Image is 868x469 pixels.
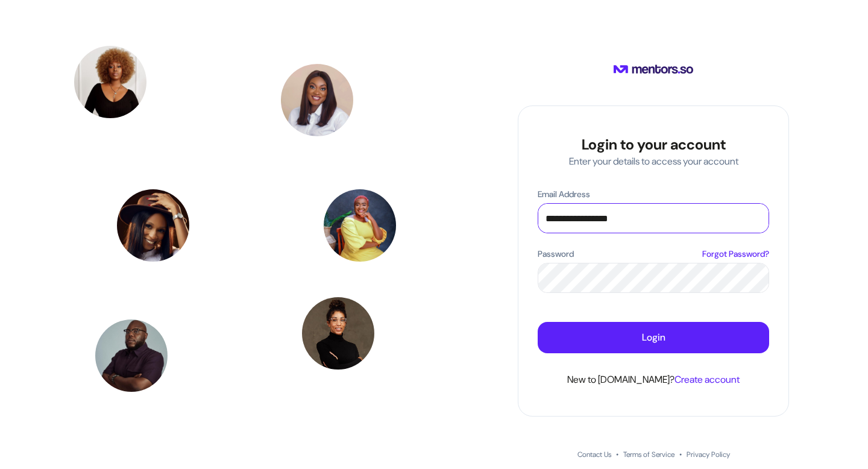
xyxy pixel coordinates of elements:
img: Bizzle [95,319,168,392]
img: Oyinkansola [117,189,189,262]
a: Forgot Password? [702,248,769,260]
input: Email Address [538,204,769,233]
a: Privacy Policy [687,450,730,459]
span: • [616,450,618,459]
a: Contact Us [577,450,611,459]
a: Terms of Service [623,450,675,459]
p: Password [538,248,574,260]
button: Login [538,322,769,353]
img: Tyomi [74,46,146,118]
img: Dr. Pamela [324,189,396,262]
img: Maya [302,297,374,370]
h4: Login to your account [582,135,726,154]
span: • [679,450,682,459]
p: Login [642,330,665,345]
img: Grace [281,64,353,136]
p: Enter your details to access your account [569,154,738,169]
p: Email Address [538,188,590,201]
p: New to [DOMAIN_NAME]? [567,373,740,387]
a: Create account [675,373,740,386]
input: Password [538,263,769,292]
